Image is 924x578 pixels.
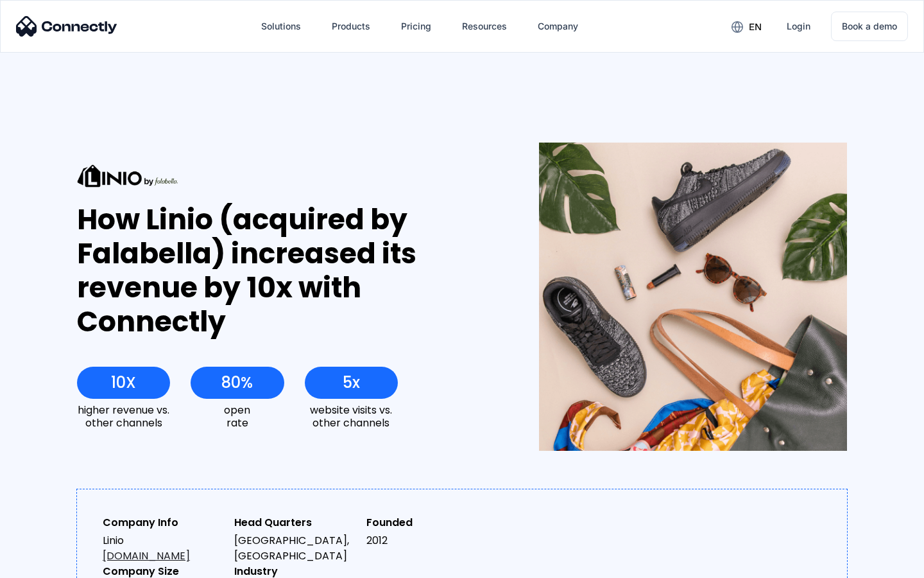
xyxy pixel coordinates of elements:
aside: Language selected: English [13,556,77,574]
div: website visits vs. other channels [305,404,398,428]
div: Resources [462,17,507,35]
div: Company Info [103,515,224,530]
div: open rate [191,404,284,428]
div: 10X [111,374,136,392]
div: 5x [343,374,360,392]
div: Company [538,17,578,35]
div: Pricing [401,17,431,35]
img: Connectly Logo [16,16,117,37]
a: Pricing [391,11,441,42]
a: [DOMAIN_NAME] [103,548,190,563]
div: Login [787,17,810,35]
div: [GEOGRAPHIC_DATA], [GEOGRAPHIC_DATA] [234,533,355,564]
div: Solutions [261,17,301,35]
div: Linio [103,533,224,564]
div: 80% [221,374,253,392]
a: Login [776,11,821,42]
ul: Language list [26,556,77,574]
div: Head Quarters [234,515,355,530]
div: 2012 [366,533,488,548]
div: higher revenue vs. other channels [77,404,170,428]
div: en [749,18,762,36]
div: Products [332,17,370,35]
a: Book a demo [831,12,908,41]
div: Founded [366,515,488,530]
div: How Linio (acquired by Falabella) increased its revenue by 10x with Connectly [77,203,492,338]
